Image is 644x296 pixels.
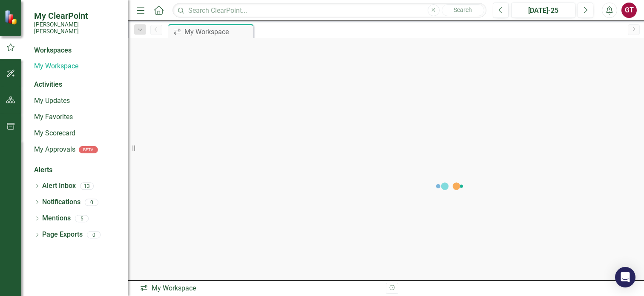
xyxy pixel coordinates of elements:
div: 5 [75,215,89,222]
a: My Approvals [34,145,75,155]
a: Mentions [42,214,71,223]
button: Search [442,4,484,16]
span: My ClearPoint [34,11,119,21]
a: My Workspace [34,62,119,71]
div: Workspaces [34,46,72,56]
small: [PERSON_NAME] [PERSON_NAME] [34,21,119,35]
div: [DATE]-25 [514,6,572,16]
button: [DATE]-25 [511,3,575,18]
button: GT [621,3,637,18]
div: Alerts [34,165,119,175]
a: Alert Inbox [42,181,76,191]
div: My Workspace [184,26,251,37]
div: 13 [80,182,94,190]
div: BETA [79,146,98,153]
a: Notifications [42,197,80,207]
div: 0 [87,231,101,238]
div: Open Intercom Messenger [615,267,635,287]
span: Search [454,6,472,13]
a: My Scorecard [34,129,119,138]
div: My Workspace [140,284,379,293]
img: ClearPoint Strategy [4,10,19,25]
div: Activities [34,80,119,90]
div: 0 [85,199,98,206]
a: Page Exports [42,230,83,240]
a: My Updates [34,96,119,106]
input: Search ClearPoint... [172,3,486,18]
a: My Favorites [34,112,119,122]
